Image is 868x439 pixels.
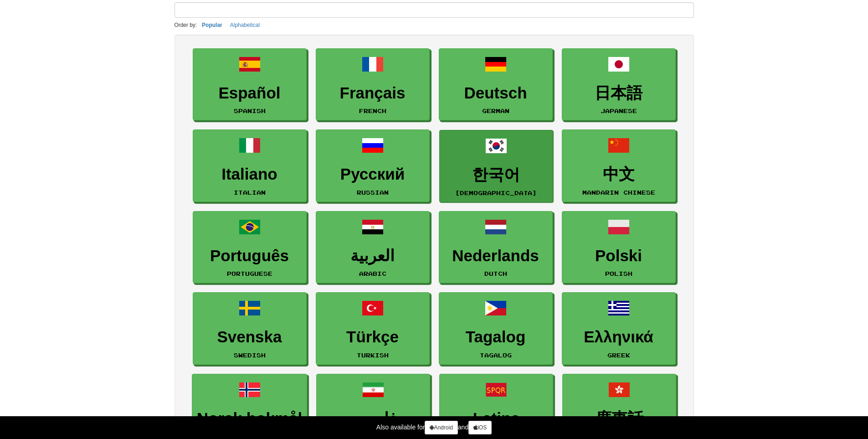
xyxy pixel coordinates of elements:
small: Tagalog [480,352,512,358]
a: ItalianoItalian [193,129,307,202]
a: FrançaisFrench [316,48,430,121]
small: Spanish [234,108,266,114]
a: ΕλληνικάGreek [562,292,676,365]
h3: Français [321,84,425,102]
a: iOS [468,421,492,434]
h3: Latina [444,410,548,428]
a: Android [425,421,457,434]
h3: Русский [321,165,425,183]
a: PolskiPolish [562,211,676,284]
small: Order by: [175,22,197,28]
a: EspañolSpanish [193,48,307,121]
small: Mandarin Chinese [582,189,655,196]
a: SvenskaSwedish [193,292,307,365]
h3: 日本語 [567,84,671,102]
h3: Português [198,247,302,265]
small: Turkish [357,352,389,358]
small: German [482,108,509,114]
h3: Deutsch [444,84,548,102]
h3: Norsk bokmål [197,410,302,428]
h3: Polski [567,247,671,265]
a: العربيةArabic [316,211,430,284]
h3: 中文 [567,165,671,183]
h3: 한국어 [444,166,548,184]
h3: العربية [321,247,425,265]
button: Popular [199,20,225,30]
a: 한국어[DEMOGRAPHIC_DATA] [439,130,553,202]
small: Polish [605,270,632,277]
button: Alphabetical [227,20,262,30]
small: Russian [357,189,389,196]
a: TagalogTagalog [439,292,553,365]
h3: Tagalog [444,328,548,346]
h3: فارسی [321,410,425,428]
h3: Türkçe [321,328,425,346]
h3: Svenska [198,328,302,346]
h3: Ελληνικά [567,328,671,346]
small: Dutch [484,270,507,277]
h3: Español [198,84,302,102]
h3: Nederlands [444,247,548,265]
a: 中文Mandarin Chinese [562,129,676,202]
h3: Italiano [198,165,302,183]
small: [DEMOGRAPHIC_DATA] [455,190,537,196]
a: 日本語Japanese [562,48,676,121]
a: TürkçeTurkish [316,292,430,365]
a: РусскийRussian [316,129,430,202]
small: Portuguese [227,270,272,277]
a: PortuguêsPortuguese [193,211,307,284]
a: DeutschGerman [439,48,553,121]
small: Japanese [601,108,637,114]
a: NederlandsDutch [439,211,553,284]
small: French [359,108,386,114]
small: Greek [607,352,630,358]
small: Arabic [359,270,386,277]
small: Swedish [234,352,266,358]
h3: 廣東話 [567,410,671,428]
small: Italian [234,189,266,196]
